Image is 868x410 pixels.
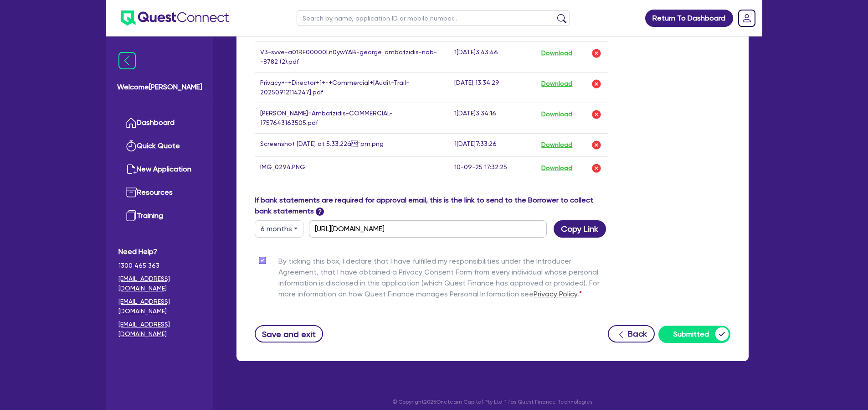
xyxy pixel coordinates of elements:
[449,72,535,103] td: [DATE] 13:34:29
[541,109,573,120] button: Download
[118,204,201,228] a: Training
[541,78,573,90] button: Download
[118,52,136,69] img: icon-menu-close
[449,42,535,72] td: 1[DATE]3:43:46
[255,133,449,156] td: Screenshot [DATE] at 5.33.22â¯pm.png
[449,133,535,156] td: 1[DATE]7:33:26
[118,246,201,257] span: Need Help?
[658,326,730,343] button: Submitted
[645,10,733,27] a: Return To Dashboard
[591,109,602,120] img: delete-icon
[735,6,759,30] a: Dropdown toggle
[541,139,573,151] button: Download
[126,140,137,151] img: quick-quote
[121,10,229,26] img: quest-connect-logo-blue
[449,156,535,180] td: 10-09-25 17:32:25
[591,163,602,174] img: delete-icon
[118,181,201,204] a: Resources
[126,210,137,221] img: training
[255,42,449,72] td: V3-svve-a01RF00000Ln0ywYAB-george_ambatzidis-nab--8782 (2).pdf
[118,320,201,339] a: [EMAIL_ADDRESS][DOMAIN_NAME]
[541,162,573,174] button: Download
[118,297,201,316] a: [EMAIL_ADDRESS][DOMAIN_NAME]
[297,10,570,26] input: Search by name, application ID or mobile number...
[449,103,535,133] td: 1[DATE]3:34:16
[118,135,201,158] a: Quick Quote
[255,220,303,238] button: Dropdown toggle
[591,78,602,89] img: delete-icon
[278,256,608,303] label: By ticking this box, I declare that I have fulfilled my responsibilities under the Introducer Agr...
[255,195,608,217] label: If bank statements are required for approval email, this is the link to send to the Borrower to c...
[255,103,449,133] td: [PERSON_NAME]+Ambatzidis-COMMERCIAL-1757643163505.pdf
[118,261,201,270] span: 1300 465 363
[554,220,606,238] button: Copy Link
[118,274,201,293] a: [EMAIL_ADDRESS][DOMAIN_NAME]
[591,48,602,59] img: delete-icon
[126,187,137,198] img: resources
[255,325,324,343] button: Save and exit
[255,72,449,103] td: Privacy+-+Director+1+-+Commercial+[Audit-Trail-20250912114247].pdf
[118,111,201,135] a: Dashboard
[118,158,201,181] a: New Application
[591,140,602,151] img: delete-icon
[126,164,137,175] img: new-application
[117,82,202,93] span: Welcome [PERSON_NAME]
[541,47,573,59] button: Download
[255,156,449,180] td: IMG_0294.PNG
[608,325,655,343] button: Back
[534,290,577,298] a: Privacy Policy
[316,208,324,216] span: ?
[230,398,755,406] p: © Copyright 2025 Oneteam Capital Pty Ltd T/as Quest Finance Technologies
